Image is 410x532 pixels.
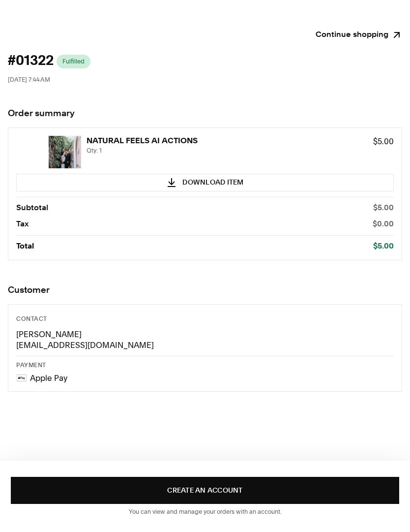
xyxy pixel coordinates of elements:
p: $5.00 [373,241,394,252]
span: [PERSON_NAME] [16,329,82,339]
p: NATURAL FEELS AI ACTIONS [87,136,368,147]
p: $5.00 [373,203,394,214]
p: Tax [16,219,29,230]
span: Contact [16,316,47,322]
span: #01322 [8,54,54,69]
p: Total [16,241,34,252]
p: $0.00 [373,219,394,230]
p: Apple Pay [30,373,67,383]
span: Payment [16,363,46,369]
h2: Customer [8,284,402,296]
h1: Order summary [8,108,402,120]
span: Qty: 1 [87,147,102,154]
p: Subtotal [16,203,48,214]
button: Download Item [16,174,394,191]
span: [EMAIL_ADDRESS][DOMAIN_NAME] [16,340,154,350]
img: NATURAL FEELS AI ACTIONS [49,136,81,168]
a: Continue shopping [316,27,402,43]
span: [DATE] 7:44 AM [8,76,50,83]
p: $5.00 [373,136,394,147]
span: Fulfilled [62,58,85,65]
